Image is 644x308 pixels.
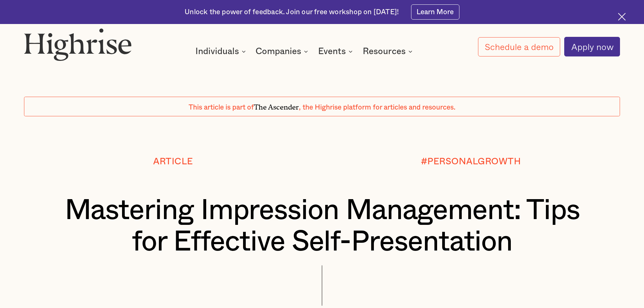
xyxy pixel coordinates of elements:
div: Events [318,47,355,55]
div: Resources [363,47,406,55]
div: Companies [256,47,310,55]
a: Schedule a demo [478,37,560,56]
div: Events [318,47,346,55]
span: , the Highrise platform for articles and resources. [299,104,455,111]
h1: Mastering Impression Management: Tips for Effective Self-Presentation [49,195,595,258]
span: This article is part of [189,104,254,111]
span: The Ascender [254,101,299,110]
a: Learn More [411,4,459,20]
div: Individuals [195,47,239,55]
div: Companies [256,47,301,55]
img: Highrise logo [24,28,132,61]
div: Individuals [195,47,248,55]
div: Article [153,157,193,166]
img: Cross icon [618,13,626,21]
div: Resources [363,47,414,55]
div: #PERSONALGROWTH [421,157,521,166]
a: Apply now [564,37,620,56]
div: Unlock the power of feedback. Join our free workshop on [DATE]! [185,7,399,17]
